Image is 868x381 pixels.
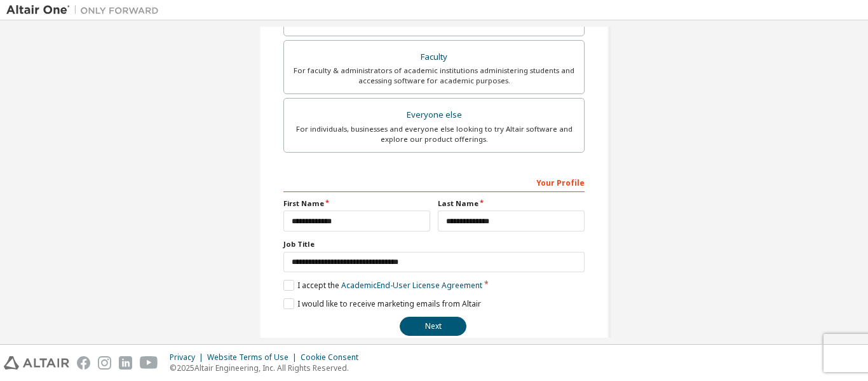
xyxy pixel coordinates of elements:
div: For individuals, businesses and everyone else looking to try Altair software and explore our prod... [292,124,576,144]
label: I would like to receive marketing emails from Altair [283,298,481,309]
img: linkedin.svg [119,356,132,370]
div: For faculty & administrators of academic institutions administering students and accessing softwa... [292,66,576,86]
div: Everyone else [292,106,576,124]
div: Faculty [292,48,576,66]
img: youtube.svg [140,356,158,370]
label: I accept the [283,280,482,291]
label: First Name [283,198,430,209]
div: Your Profile [283,172,585,192]
img: Altair One [6,4,165,17]
label: Job Title [283,239,585,249]
a: Academic End-User License Agreement [341,280,482,291]
div: Website Terms of Use [207,352,301,363]
label: Last Name [438,198,585,209]
img: instagram.svg [98,356,111,370]
p: © 2025 Altair Engineering, Inc. All Rights Reserved. [170,363,366,373]
div: Privacy [170,352,207,363]
img: altair_logo.svg [4,356,69,370]
button: Next [400,317,466,336]
img: facebook.svg [77,356,90,370]
div: Cookie Consent [301,352,366,363]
